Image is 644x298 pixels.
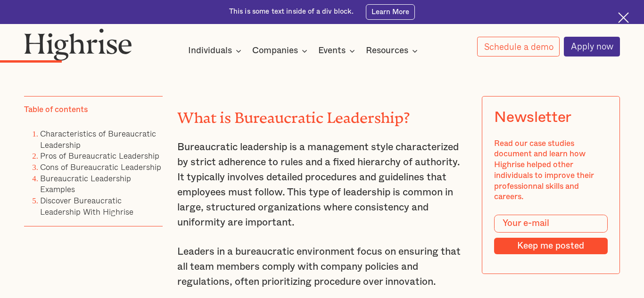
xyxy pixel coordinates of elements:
p: Bureaucratic leadership is a management style characterized by strict adherence to rules and a fi... [177,140,467,230]
a: Pros of Bureaucratic Leadership [40,150,159,162]
div: Companies [252,45,310,56]
p: Leaders in a bureaucratic environment focus on ensuring that all team members comply with company... [177,244,467,290]
a: Bureaucratic Leadership Examples [40,172,131,196]
a: Schedule a demo [477,37,560,56]
div: Events [318,45,358,56]
a: Characteristics of Bureaucratic Leadership [40,127,156,151]
img: Cross icon [618,12,629,23]
h2: What is Bureaucratic Leadership? [177,105,467,122]
input: Your e-mail [494,215,607,233]
div: Events [318,45,346,56]
a: Cons of Bureaucratic Leadership [40,161,161,174]
div: Newsletter [494,109,571,127]
div: Table of contents [24,105,88,116]
div: Resources [366,45,408,56]
div: Individuals [188,45,232,56]
div: Read our case studies document and learn how Highrise helped other individuals to improve their p... [494,138,607,202]
div: Individuals [188,45,244,56]
div: Resources [366,45,421,56]
input: Keep me posted [494,238,607,255]
div: Companies [252,45,298,56]
form: Modal Form [494,215,607,255]
div: This is some text inside of a div block. [229,7,354,16]
a: Discover Bureaucratic Leadership With Highrise [40,194,133,218]
a: Learn More [366,4,415,20]
img: Highrise logo [24,28,132,61]
a: Apply now [564,37,620,56]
